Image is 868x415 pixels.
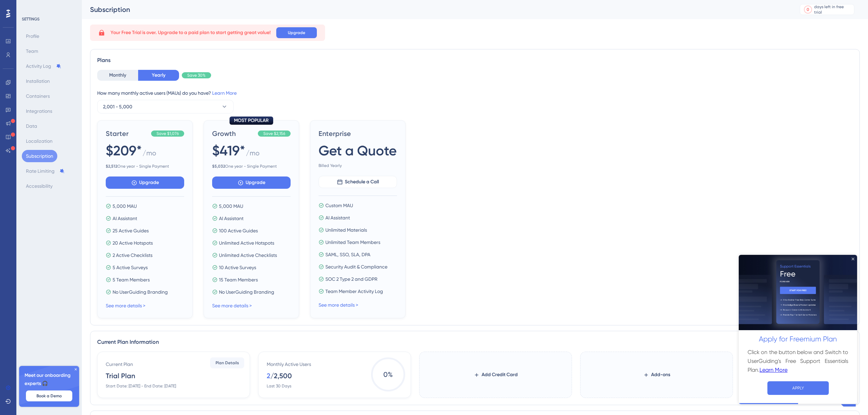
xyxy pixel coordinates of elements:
[246,179,265,187] span: Upgrade
[319,302,358,308] a: See more details >
[319,129,397,138] span: Enterprise
[212,303,252,308] a: See more details >
[632,369,681,381] button: Add-ons
[22,135,57,147] button: Localization
[325,250,370,259] span: SAML, SSO, SLA, DPA
[651,371,670,379] span: Add-ons
[219,251,277,259] span: Unlimited Active Checklists
[113,3,116,5] div: Close Preview
[270,371,292,381] div: / 2,500
[90,5,783,14] div: Subscription
[29,126,90,140] button: APPLY
[219,288,274,296] span: No UserGuiding Branding
[263,131,285,136] span: Save $2,156
[97,70,138,81] button: Monthly
[139,179,159,187] span: Upgrade
[219,227,258,235] span: 100 Active Guides
[276,27,317,38] button: Upgrade
[106,164,117,169] b: $ 2,512
[26,390,72,401] button: Book a Demo
[219,263,256,272] span: 10 Active Surveys
[21,111,49,120] a: Learn More
[319,163,397,168] span: Billed Yearly
[5,79,113,90] h2: Apply for Freemium Plan
[212,164,225,169] b: $ 5,032
[325,287,383,295] span: Team Member Activity Log
[22,165,69,177] button: Rate Limiting
[36,393,62,399] span: Book a Demo
[106,141,142,160] span: $209*
[143,148,156,161] span: / mo
[371,357,405,391] span: 0 %
[111,29,271,37] span: Your Free Trial is over. Upgrade to a paid plan to start getting great value!
[187,73,206,78] span: Save 30%
[113,288,168,296] span: No UserGuiding Branding
[345,178,379,186] span: Schedule a Call
[212,164,291,169] span: One year - Single Payment
[103,103,132,111] span: 2,001 - 5,000
[482,371,518,379] span: Add Credit Card
[2,4,14,16] img: launcher-image-alternative-text
[219,239,274,247] span: Unlimited Active Hotspots
[325,201,353,210] span: Custom MAU
[22,16,77,22] div: SETTINGS
[319,176,397,188] button: Schedule a Call
[210,357,244,368] button: Plan Details
[113,251,152,259] span: 2 Active Checklists
[106,383,176,389] div: Start Date: [DATE] - End Date: [DATE]
[113,263,148,272] span: 5 Active Surveys
[325,275,378,283] span: SOC 2 Type 2 and GDPR
[106,303,145,308] a: See more details >
[113,227,149,235] span: 25 Active Guides
[138,70,179,81] button: Yearly
[106,360,133,368] div: Current Plan
[106,164,184,169] span: One year - Single Payment
[325,263,387,271] span: Security Audit & Compliance
[267,383,291,389] div: Last 30 Days
[97,338,853,346] div: Current Plan Information
[22,60,65,72] button: Activity Log
[113,202,137,210] span: 5,000 MAU
[216,360,239,366] span: Plan Details
[230,117,273,125] div: MOST POPULAR
[97,100,234,113] button: 2,001 - 5,000
[325,238,380,246] span: Unlimited Team Members
[22,180,57,192] button: Accessibility
[219,276,258,284] span: 15 Team Members
[319,141,397,160] span: Get a Quote
[325,226,367,234] span: Unlimited Materials
[463,369,529,381] button: Add Credit Card
[106,129,148,138] span: Starter
[113,214,137,222] span: AI Assistant
[97,89,853,97] div: How many monthly active users (MAUs) do you have?
[113,276,150,284] span: 5 Team Members
[212,90,237,96] a: Learn More
[325,214,350,222] span: AI Assistant
[106,176,184,189] button: Upgrade
[246,148,260,161] span: / mo
[212,176,291,189] button: Upgrade
[22,30,43,42] button: Profile
[212,141,245,160] span: $419*
[25,371,74,388] span: Meet our onboarding experts 🎧
[97,56,853,64] div: Plans
[9,93,109,120] h3: Click on the button below and Switch to UserGuiding's Free Support Essentials Plan.
[157,131,179,136] span: Save $1,076
[22,45,42,57] button: Team
[814,4,852,15] div: days left in free trial
[22,90,54,102] button: Containers
[212,129,255,138] span: Growth
[22,150,57,162] button: Subscription
[807,7,809,12] div: 0
[267,371,270,381] div: 2
[219,214,244,222] span: AI Assistant
[22,75,54,87] button: Installation
[113,239,153,247] span: 20 Active Hotspots
[219,202,243,210] span: 5,000 MAU
[22,120,41,132] button: Data
[106,371,135,381] div: Trial Plan
[267,360,311,368] div: Monthly Active Users
[288,30,305,35] span: Upgrade
[22,105,56,117] button: Integrations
